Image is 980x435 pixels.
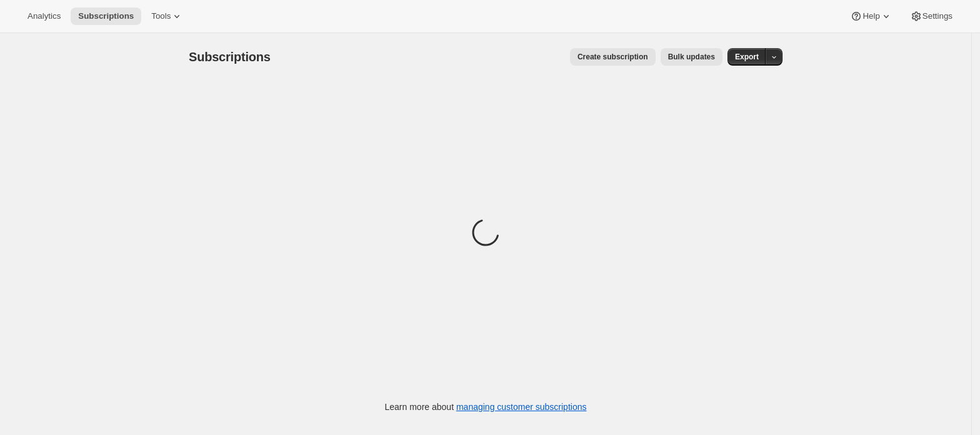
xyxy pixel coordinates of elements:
[151,11,171,21] span: Tools
[727,48,766,66] button: Export
[71,7,141,25] button: Subscriptions
[842,7,899,25] button: Help
[570,48,656,66] button: Create subscription
[27,11,61,21] span: Analytics
[862,11,879,21] span: Help
[735,52,759,62] span: Export
[189,50,271,64] span: Subscriptions
[20,7,68,25] button: Analytics
[577,52,648,62] span: Create subscription
[385,401,587,413] p: Learn more about
[922,11,952,21] span: Settings
[456,402,587,412] a: managing customer subscriptions
[144,7,191,25] button: Tools
[902,7,960,25] button: Settings
[661,48,722,66] button: Bulk updates
[78,11,134,21] span: Subscriptions
[668,52,715,62] span: Bulk updates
